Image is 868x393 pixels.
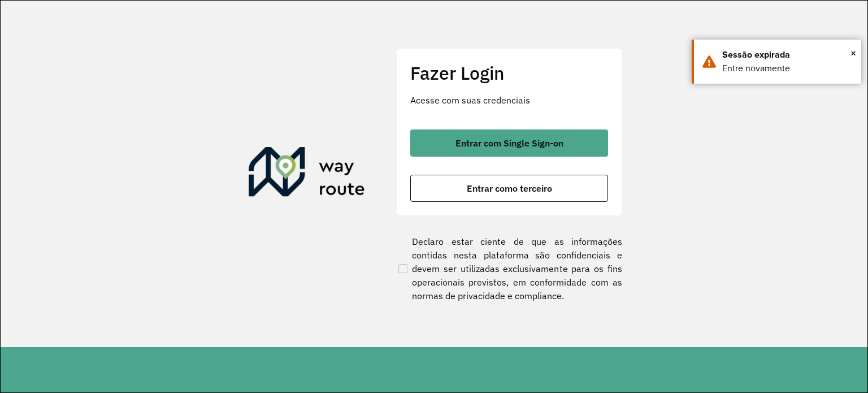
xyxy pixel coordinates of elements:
h2: Fazer Login [410,62,608,84]
label: Declaro estar ciente de que as informações contidas nesta plataforma são confidenciais e devem se... [396,235,622,303]
span: Entrar com Single Sign-on [455,139,563,148]
div: Sessão expirada [722,48,853,62]
button: button [410,129,608,157]
p: Acesse com suas credenciais [410,93,608,107]
div: Entre novamente [722,62,853,75]
span: Entrar como terceiro [467,184,552,193]
img: Roteirizador AmbevTech [249,147,365,201]
button: button [410,175,608,202]
span: × [850,45,856,62]
button: Close [850,45,856,62]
